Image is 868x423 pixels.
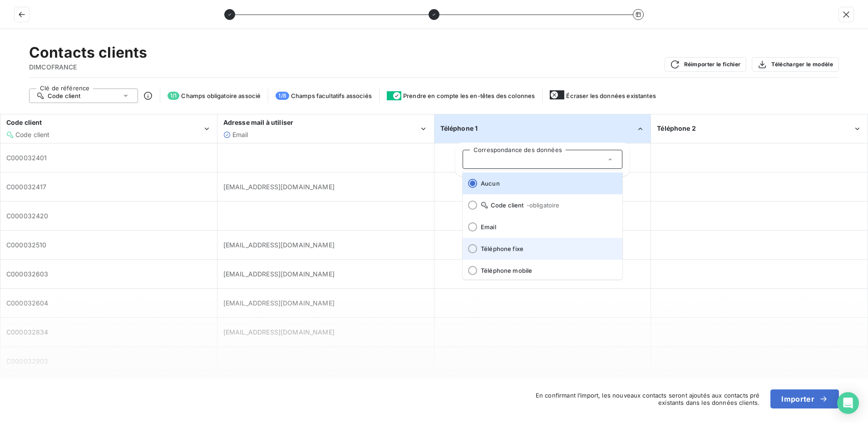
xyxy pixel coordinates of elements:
[657,124,696,132] span: Téléphone 2
[168,92,179,100] span: 1 / 1
[15,131,50,138] span: Code client
[6,118,42,126] span: Code client
[276,92,289,100] span: 1 / 8
[566,92,656,99] span: Écraser les données existantes
[6,328,49,336] span: C000032834
[0,114,217,143] th: Code client
[651,114,868,143] th: Téléphone 2
[217,114,434,143] th: Adresse mail à utiliser
[223,270,335,278] span: [EMAIL_ADDRESS][DOMAIN_NAME]
[837,392,859,414] div: Open Intercom Messenger
[223,241,335,249] span: [EMAIL_ADDRESS][DOMAIN_NAME]
[29,63,147,72] span: DIMCOFRANCE
[223,299,335,307] span: [EMAIL_ADDRESS][DOMAIN_NAME]
[232,131,248,138] span: Email
[6,299,49,307] span: C000032604
[6,270,49,278] span: C000032603
[481,245,615,252] span: Téléphone fixe
[29,44,147,62] h2: Contacts clients
[665,57,747,72] button: Réimporter le fichier
[6,154,47,162] span: C000032401
[440,124,478,132] span: Téléphone 1
[510,392,759,406] span: En confirmant l’import, les nouveaux contacts seront ajoutés aux contacts pré existants dans les ...
[223,183,335,191] span: [EMAIL_ADDRESS][DOMAIN_NAME]
[481,202,615,209] span: Code client
[434,114,651,143] th: Téléphone 1
[6,357,49,365] span: C000032903
[181,92,261,99] span: Champs obligatoire associé
[481,267,615,274] span: Téléphone mobile
[291,92,372,99] span: Champs facultatifs associés
[223,328,335,336] span: [EMAIL_ADDRESS][DOMAIN_NAME]
[6,241,47,249] span: C000032510
[403,92,535,99] span: Prendre en compte les en-têtes des colonnes
[481,180,615,187] span: Aucun
[223,118,293,126] span: Adresse mail à utiliser
[770,389,839,408] button: Importer
[48,92,81,99] span: Code client
[481,223,615,231] span: Email
[752,57,839,72] button: Télécharger le modèle
[6,212,49,220] span: C000032420
[527,202,560,209] span: - obligatoire
[6,183,47,191] span: C000032417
